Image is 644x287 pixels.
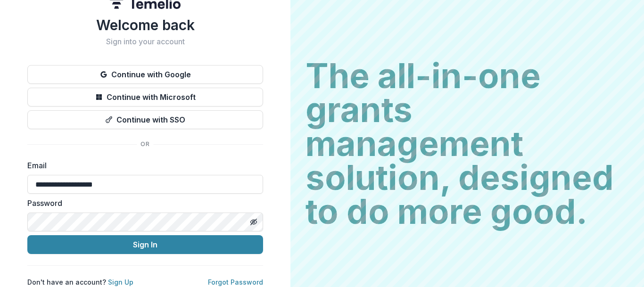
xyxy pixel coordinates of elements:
a: Sign Up [108,278,133,286]
label: Email [27,160,257,171]
button: Sign In [27,235,263,254]
button: Toggle password visibility [246,214,261,230]
button: Continue with SSO [27,110,263,129]
button: Continue with Google [27,65,263,84]
button: Continue with Microsoft [27,88,263,107]
p: Don't have an account? [27,277,133,287]
a: Forgot Password [208,278,263,286]
h2: Sign into your account [27,37,263,46]
h1: Welcome back [27,16,263,33]
label: Password [27,197,257,209]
